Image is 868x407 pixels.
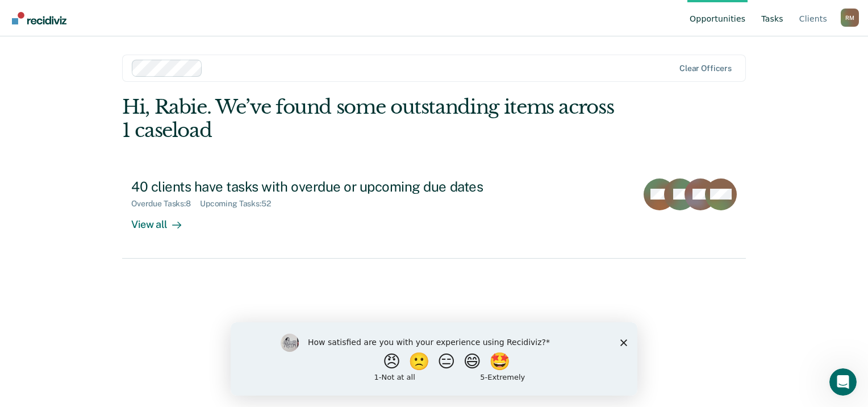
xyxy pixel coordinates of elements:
img: Recidiviz [12,12,66,24]
button: Profile dropdown button [841,9,859,27]
a: 40 clients have tasks with overdue or upcoming due datesOverdue Tasks:8Upcoming Tasks:52View all [122,169,746,259]
div: R M [841,9,859,27]
div: Overdue Tasks : 8 [131,199,200,209]
div: Hi, Rabie. We’ve found some outstanding items across 1 caseload [122,95,621,142]
iframe: Survey by Kim from Recidiviz [231,322,637,396]
div: View all [131,209,195,231]
div: Clear officers [679,64,732,73]
iframe: Intercom live chat [829,368,857,396]
div: 40 clients have tasks with overdue or upcoming due dates [131,178,530,195]
div: Upcoming Tasks : 52 [200,199,280,209]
